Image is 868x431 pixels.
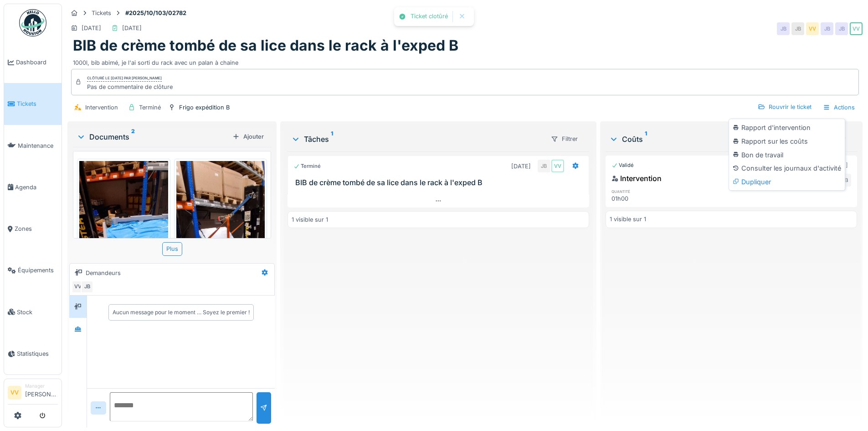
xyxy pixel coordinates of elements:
div: Consulter les journaux d'activité [731,161,843,175]
div: Tâches [291,134,543,145]
span: Agenda [15,183,58,192]
div: Tickets [92,9,111,17]
li: [PERSON_NAME] [25,383,58,402]
div: [DATE] [511,162,531,171]
h1: BIB de crème tombé de sa lice dans le rack à l'exped B [73,37,458,54]
div: Rouvrir le ticket [754,101,815,113]
div: Frigo expédition B [179,103,230,112]
span: Statistiques [17,349,58,358]
div: Plus [162,242,182,255]
img: hh38csof41fhhdtdo1bojqvmm80g [79,161,168,353]
div: Ticket clotûré [411,13,448,21]
div: JB [791,22,804,35]
span: Stock [17,308,58,317]
div: JB [777,22,790,35]
div: Documents [77,131,229,142]
div: 1 visible sur 1 [610,215,646,223]
div: Intervention [611,173,662,184]
sup: 1 [645,134,647,145]
div: Filtrer [547,132,582,145]
div: Dupliquer [731,175,843,189]
div: Clôturé le [DATE] par [PERSON_NAME] [87,75,162,82]
div: Actions [819,101,859,114]
div: VV [551,160,564,172]
div: 01h00 [611,194,689,203]
div: JB [821,22,833,35]
div: Intervention [85,103,118,112]
span: Tickets [17,99,58,108]
div: JB [538,160,550,172]
span: Maintenance [18,141,58,150]
img: Badge_color-CXgf-gQk.svg [19,9,46,36]
div: [DATE] [122,24,142,32]
li: VV [8,386,21,400]
div: JB [835,22,848,35]
h6: quantité [611,188,689,194]
div: Pas de commentaire de clôture [87,83,173,91]
div: Coûts [609,134,811,145]
div: Terminé [293,162,321,170]
div: VV [72,280,84,293]
div: Validé [611,161,634,169]
div: Manager [25,383,58,389]
div: [DATE] [82,24,101,32]
div: Aucun message pour le moment … Soyez le premier ! [113,308,250,317]
div: JB [81,280,93,293]
div: Rapport d'intervention [731,121,843,135]
span: Dashboard [16,58,58,67]
div: Terminé [139,103,161,112]
img: 1k9m2lf5i7ffsnnpkvao85ztiz6l [176,161,265,353]
div: 1000l, bib abimé, je l'ai sorti du rack avec un palan à chaine [73,55,857,67]
sup: 1 [331,134,333,145]
h3: BIB de crème tombé de sa lice dans le rack à l'exped B [295,178,585,187]
div: Bon de travail [731,148,843,162]
sup: 2 [131,131,135,142]
div: VV [806,22,819,35]
div: VV [850,22,863,35]
span: Zones [15,224,58,233]
strong: #2025/10/103/02782 [122,9,190,17]
div: Rapport sur les coûts [731,135,843,148]
div: Demandeurs [86,269,121,277]
div: Ajouter [229,130,267,143]
div: 1 visible sur 1 [292,215,328,224]
span: Équipements [18,266,58,275]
